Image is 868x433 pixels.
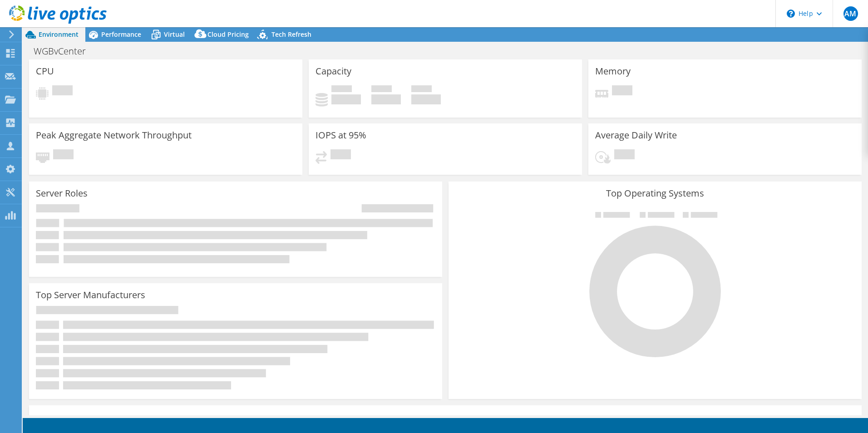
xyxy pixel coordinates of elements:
[411,85,432,94] span: Total
[164,30,185,39] span: Virtual
[331,85,352,94] span: Used
[612,85,632,98] span: Pending
[53,149,74,162] span: Pending
[595,66,631,76] h3: Memory
[330,149,351,162] span: Pending
[36,66,54,76] h3: CPU
[595,130,677,140] h3: Average Daily Write
[316,130,366,140] h3: IOPS at 95%
[331,94,361,104] h4: 0 GiB
[271,30,311,39] span: Tech Refresh
[36,130,192,140] h3: Peak Aggregate Network Throughput
[371,94,401,104] h4: 0 GiB
[39,30,79,39] span: Environment
[101,30,141,39] span: Performance
[411,94,441,104] h4: 0 GiB
[207,30,249,39] span: Cloud Pricing
[316,66,351,76] h3: Capacity
[52,85,73,98] span: Pending
[371,85,392,94] span: Free
[843,6,858,21] span: AM
[787,10,795,18] svg: \n
[36,290,145,300] h3: Top Server Manufacturers
[614,149,635,162] span: Pending
[36,188,88,198] h3: Server Roles
[455,188,855,198] h3: Top Operating Systems
[30,46,100,56] h1: WGBvCenter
